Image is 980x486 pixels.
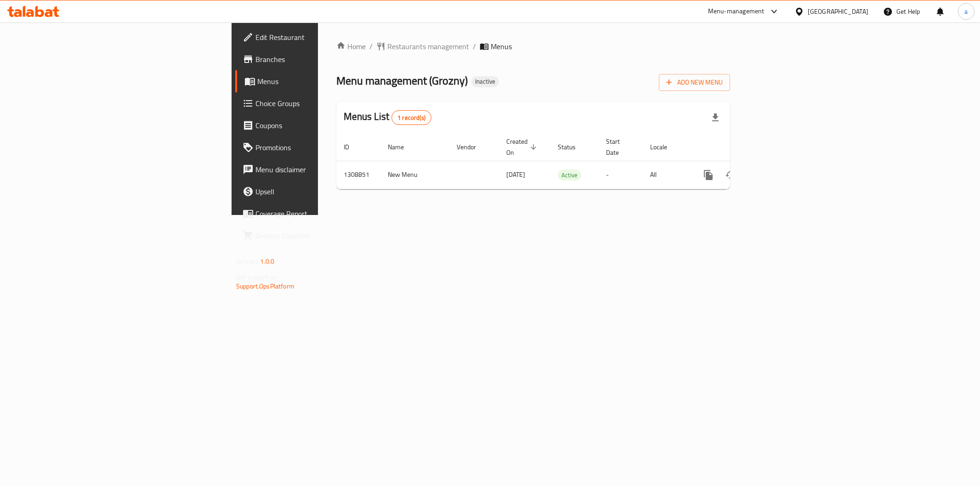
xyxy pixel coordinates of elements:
span: Menu disclaimer [255,164,388,175]
a: Coupons [235,114,395,136]
button: Change Status [719,164,742,186]
span: Status [558,141,588,153]
span: ID [344,141,361,153]
td: All [643,161,690,189]
a: Menus [235,70,395,92]
span: Menus [491,41,512,52]
div: Export file [704,107,726,129]
div: Total records count [391,110,431,125]
div: [GEOGRAPHIC_DATA] [808,6,868,17]
span: Created On [506,136,539,158]
a: Edit Restaurant [235,26,395,48]
span: Branches [255,54,388,65]
span: Active [558,170,581,181]
span: Coupons [255,120,388,131]
button: more [697,164,719,186]
a: Branches [235,48,395,70]
a: Support.OpsPlatform [236,280,295,292]
a: Choice Groups [235,92,395,114]
span: Coverage Report [255,208,388,219]
a: Menu disclaimer [235,158,395,181]
td: New Menu [380,161,449,189]
span: Upsell [255,186,388,197]
th: Actions [690,133,793,161]
td: - [599,161,643,189]
span: Menus [257,76,388,87]
span: Start Date [606,136,632,158]
span: 1.0.0 [260,255,274,267]
span: Name [388,141,416,153]
div: Inactive [471,76,499,87]
a: Coverage Report [235,203,395,225]
span: Version: [236,255,259,267]
button: Add New Menu [659,74,730,91]
span: Inactive [471,78,499,85]
span: Add New Menu [666,77,723,88]
li: / [473,41,476,52]
h2: Menus List [344,110,431,125]
span: Edit Restaurant [255,32,388,43]
span: Get support on: [236,271,278,283]
span: Restaurants management [387,41,469,52]
span: Vendor [457,141,488,153]
nav: breadcrumb [336,41,730,52]
a: Upsell [235,181,395,203]
span: Locale [650,141,679,153]
div: Menu-management [708,6,765,17]
table: enhanced table [336,133,793,189]
a: Promotions [235,136,395,158]
span: Menu management ( Grozny ) [336,70,468,91]
span: 1 record(s) [392,113,431,122]
span: Promotions [255,142,388,153]
span: Grocery Checklist [255,230,388,241]
span: [DATE] [506,169,525,181]
a: Restaurants management [376,41,469,52]
span: a [964,6,968,17]
span: Choice Groups [255,98,388,109]
a: Grocery Checklist [235,225,395,247]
